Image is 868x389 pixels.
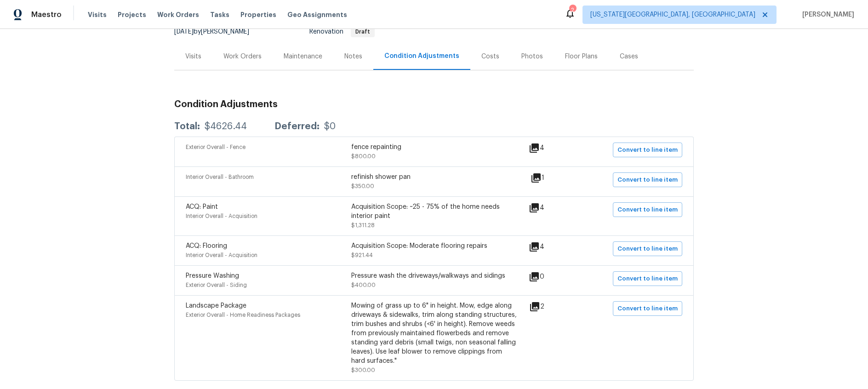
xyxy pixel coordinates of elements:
button: Convert to line item [613,143,682,157]
div: Acquisition Scope: ~25 - 75% of the home needs interior paint [351,202,517,221]
div: 2 [569,6,576,15]
button: Convert to line item [613,202,682,217]
span: ACQ: Paint [186,204,218,210]
span: Convert to line item [617,274,678,284]
div: Floor Plans [565,52,598,61]
div: Total: [174,122,200,131]
span: Maestro [31,10,62,19]
span: Landscape Package [186,303,246,309]
h3: Condition Adjustments [174,100,694,109]
div: fence repainting [351,143,517,152]
span: Convert to line item [617,303,678,314]
button: Convert to line item [613,301,682,316]
div: Maintenance [284,52,322,61]
span: Renovation [309,29,375,35]
div: by [PERSON_NAME] [174,26,260,37]
div: Photos [521,52,543,61]
span: Projects [118,10,146,19]
span: Geo Assignments [287,10,347,19]
div: Condition Adjustments [384,51,459,61]
span: Convert to line item [617,244,678,254]
div: Notes [344,52,362,61]
div: Pressure wash the driveways/walkways and sidings [351,271,517,280]
div: Mowing of grass up to 6" in height. Mow, edge along driveways & sidewalks, trim along standing st... [351,301,517,366]
span: $921.44 [351,252,373,258]
span: Convert to line item [617,205,678,215]
div: Cases [620,52,638,61]
span: $800.00 [351,154,376,159]
span: $400.00 [351,282,376,288]
span: $300.00 [351,367,375,373]
div: $4626.44 [205,122,247,131]
div: 1 [531,172,574,183]
div: refinish shower pan [351,172,517,182]
span: $1,311.28 [351,223,375,228]
span: [DATE] [174,29,194,35]
span: Exterior Overall - Fence [186,144,246,150]
span: Exterior Overall - Home Readiness Packages [186,312,300,318]
span: Work Orders [157,10,199,19]
span: Convert to line item [617,145,678,155]
div: 0 [529,271,574,282]
div: Costs [481,52,499,61]
span: Convert to line item [617,175,678,185]
span: [US_STATE][GEOGRAPHIC_DATA], [GEOGRAPHIC_DATA] [590,10,755,19]
div: Deferred: [274,122,320,131]
div: Work Orders [223,52,262,61]
span: Interior Overall - Bathroom [186,174,254,180]
div: Acquisition Scope: Moderate flooring repairs [351,241,517,251]
span: Interior Overall - Acquisition [186,213,257,219]
button: Convert to line item [613,241,682,256]
span: ACQ: Flooring [186,243,227,249]
span: Interior Overall - Acquisition [186,252,257,258]
span: Tasks [210,11,229,18]
span: $350.00 [351,183,374,189]
button: Convert to line item [613,271,682,286]
span: Visits [88,10,107,19]
span: Pressure Washing [186,273,239,279]
div: $0 [324,122,336,131]
div: 4 [529,202,574,213]
span: Properties [240,10,276,19]
button: Convert to line item [613,172,682,187]
div: 2 [529,301,574,312]
span: [PERSON_NAME] [799,10,854,19]
div: 4 [529,143,574,154]
div: 4 [529,241,574,252]
span: Exterior Overall - Siding [186,282,247,288]
div: Visits [185,52,201,61]
span: Draft [352,29,374,34]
